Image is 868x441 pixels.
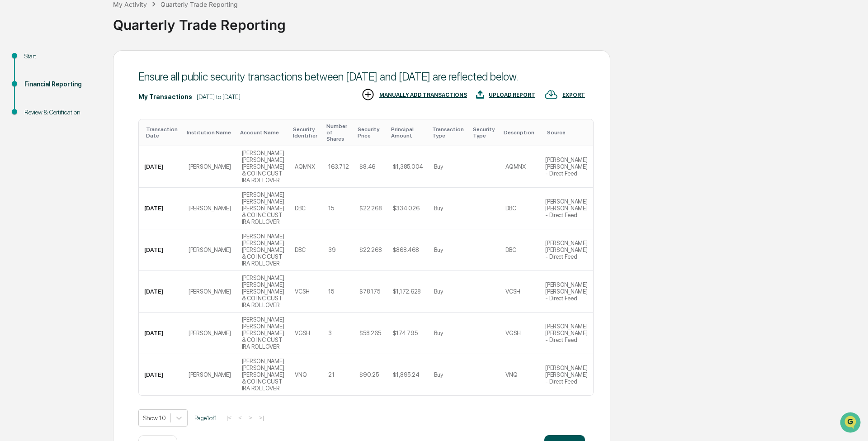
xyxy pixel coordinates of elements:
[359,371,378,378] div: $90.25
[9,69,25,85] img: 1746055101610-c473b297-6a78-478c-a979-82029cc54cd1
[434,330,443,337] div: Buy
[5,128,61,144] a: 🔎Data Lookup
[358,126,383,139] div: Toggle SortBy
[139,229,183,271] td: [DATE]
[236,313,290,354] td: [PERSON_NAME] [PERSON_NAME] [PERSON_NAME] & CO INC CUST IRA ROLLOVER
[139,354,183,395] td: [DATE]
[138,70,585,83] div: Ensure all public security transactions between [DATE] and [DATE] are reflected below.
[547,129,590,136] div: Toggle SortBy
[359,205,382,212] div: $22.268
[540,354,593,395] td: [PERSON_NAME] [PERSON_NAME] - Direct Feed
[240,129,286,136] div: Toggle SortBy
[504,129,536,136] div: Toggle SortBy
[393,247,419,253] div: $868.468
[328,371,334,378] div: 21
[434,163,443,170] div: Buy
[434,288,443,295] div: Buy
[31,78,114,85] div: We're available if you need us!
[9,132,16,139] div: 🔎
[540,188,593,229] td: [PERSON_NAME] [PERSON_NAME] - Direct Feed
[839,411,863,436] iframe: Open customer support
[236,146,290,188] td: [PERSON_NAME] [PERSON_NAME] [PERSON_NAME] & CO INC CUST IRA ROLLOVER
[379,92,467,98] div: MANUALLY ADD TRANSACTIONS
[18,114,58,123] span: Preclearance
[197,93,241,100] div: [DATE] to [DATE]
[194,414,217,422] span: Page 1 of 1
[183,188,236,229] td: [PERSON_NAME]
[236,354,290,395] td: [PERSON_NAME] [PERSON_NAME] [PERSON_NAME] & CO INC CUST IRA ROLLOVER
[393,330,418,337] div: $174.795
[361,88,375,101] img: MANUALLY ADD TRANSACTIONS
[154,72,165,83] button: Start new chat
[505,205,516,212] div: DBC
[236,188,290,229] td: [PERSON_NAME] [PERSON_NAME] [PERSON_NAME] & CO INC CUST IRA ROLLOVER
[9,19,165,33] p: How can we help?
[236,229,290,271] td: [PERSON_NAME] [PERSON_NAME] [PERSON_NAME] & CO INC CUST IRA ROLLOVER
[359,247,382,253] div: $22.268
[505,288,520,295] div: VCSH
[31,69,148,78] div: Start new chat
[544,88,558,101] img: EXPORT
[9,115,16,122] div: 🖐️
[183,146,236,188] td: [PERSON_NAME]
[183,229,236,271] td: [PERSON_NAME]
[359,288,380,295] div: $78.175
[256,414,267,422] button: >|
[5,110,62,127] a: 🖐️Preclearance
[328,205,334,212] div: 15
[113,9,863,33] div: Quarterly Trade Reporting
[295,330,310,337] div: VGSH
[540,313,593,354] td: [PERSON_NAME] [PERSON_NAME] - Direct Feed
[236,271,290,313] td: [PERSON_NAME] [PERSON_NAME] [PERSON_NAME] & CO INC CUST IRA ROLLOVER
[505,371,517,378] div: VNQ
[473,126,496,139] div: Toggle SortBy
[183,354,236,395] td: [PERSON_NAME]
[75,114,112,123] span: Attestations
[540,271,593,313] td: [PERSON_NAME] [PERSON_NAME] - Direct Feed
[434,205,443,212] div: Buy
[139,271,183,313] td: [DATE]
[432,126,466,139] div: Toggle SortBy
[505,163,526,170] div: AQMNX
[183,313,236,354] td: [PERSON_NAME]
[359,163,375,170] div: $8.46
[24,41,149,51] input: Clear
[328,330,332,337] div: 3
[328,163,349,170] div: 163.712
[24,80,99,89] div: Financial Reporting
[562,92,585,98] div: EXPORT
[24,52,99,61] div: Start
[146,126,179,139] div: Toggle SortBy
[139,188,183,229] td: [DATE]
[90,153,109,160] span: Pylon
[489,92,535,98] div: UPLOAD REPORT
[393,163,423,170] div: $1,385.004
[66,115,73,122] div: 🗄️
[391,126,425,139] div: Toggle SortBy
[359,330,381,337] div: $58.265
[328,288,334,295] div: 15
[434,247,443,253] div: Buy
[113,0,147,8] div: My Activity
[328,247,335,253] div: 39
[295,205,305,212] div: DBC
[505,330,521,337] div: VGSH
[139,146,183,188] td: [DATE]
[187,129,233,136] div: Toggle SortBy
[64,153,109,160] a: Powered byPylon
[540,146,593,188] td: [PERSON_NAME] [PERSON_NAME] - Direct Feed
[246,414,255,422] button: >
[295,371,307,378] div: VNQ
[393,288,421,295] div: $1,172.628
[293,126,319,139] div: Toggle SortBy
[540,229,593,271] td: [PERSON_NAME] [PERSON_NAME] - Direct Feed
[393,371,420,378] div: $1,895.24
[434,371,443,378] div: Buy
[393,205,420,212] div: $334.026
[160,0,238,8] div: Quarterly Trade Reporting
[138,93,192,100] div: My Transactions
[295,163,315,170] div: AQMNX
[295,288,310,295] div: VCSH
